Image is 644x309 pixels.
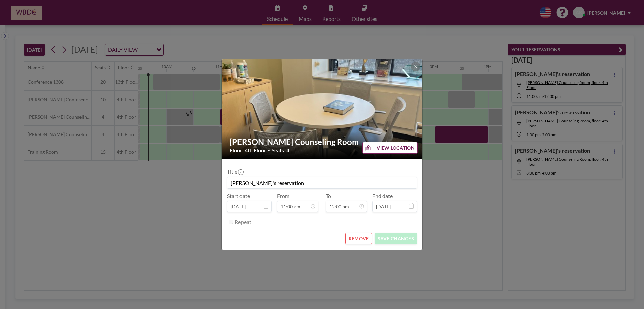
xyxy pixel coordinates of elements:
label: End date [372,193,393,199]
input: (No title) [227,177,417,188]
button: VIEW LOCATION [362,142,418,154]
label: Repeat [235,219,251,225]
button: REMOVE [345,233,372,244]
h2: [PERSON_NAME] Counseling Room [230,137,415,147]
label: To [326,193,331,199]
label: From [277,193,289,199]
button: SAVE CHANGES [375,233,417,244]
span: - [321,195,323,210]
span: Seats: 4 [272,147,289,154]
span: Floor: 4th Floor [230,147,266,154]
label: Title [227,168,243,175]
span: • [268,148,270,153]
label: Start date [227,193,250,199]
